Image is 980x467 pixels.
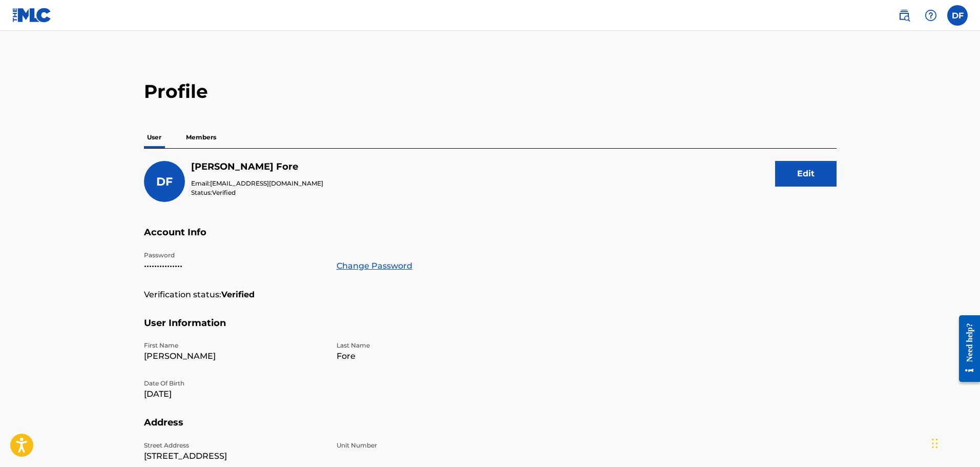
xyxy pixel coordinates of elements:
p: Email: [191,179,323,188]
p: First Name [144,341,324,350]
span: DF [156,175,173,189]
p: [STREET_ADDRESS] [144,450,324,462]
iframe: Chat Widget [929,418,980,467]
h5: User Information [144,317,837,341]
div: Drag [932,428,938,459]
p: [PERSON_NAME] [144,350,324,362]
p: User [144,127,164,148]
div: User Menu [947,5,968,26]
iframe: Resource Center [951,307,980,390]
p: Date Of Birth [144,379,324,388]
h5: Account Info [144,227,837,251]
p: Members [183,127,219,148]
h2: Profile [144,80,837,103]
p: Unit Number [337,441,517,450]
p: Last Name [337,341,517,350]
h5: Address [144,417,837,441]
div: Help [921,5,941,26]
span: [EMAIL_ADDRESS][DOMAIN_NAME] [210,179,323,187]
p: Password [144,251,324,260]
p: Fore [337,350,517,362]
span: Verified [212,189,236,196]
p: Status: [191,188,323,197]
img: search [898,9,910,22]
strong: Verified [221,289,255,301]
a: Public Search [894,5,914,26]
p: Street Address [144,441,324,450]
h5: David Fore [191,161,323,173]
a: Change Password [337,260,412,272]
p: ••••••••••••••• [144,260,324,272]
p: Verification status: [144,289,221,301]
button: Edit [775,161,837,187]
p: [DATE] [144,388,324,400]
img: help [925,9,937,22]
img: MLC Logo [12,8,52,23]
